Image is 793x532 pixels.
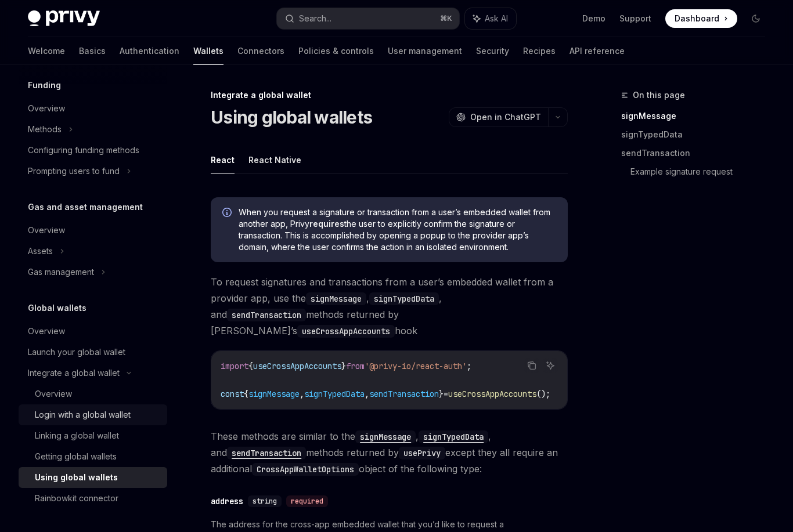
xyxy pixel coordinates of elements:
[193,37,224,65] a: Wallets
[300,389,304,399] span: ,
[470,111,541,123] span: Open in ChatGPT
[28,324,65,338] div: Overview
[248,146,301,173] button: React Native
[485,13,508,24] span: Ask AI
[120,37,179,65] a: Authentication
[211,107,372,128] h1: Using global wallets
[19,321,167,342] a: Overview
[399,447,445,459] code: usePrivy
[28,102,65,115] div: Overview
[28,10,100,27] img: dark logo
[252,463,359,476] code: CrossAppWalletOptions
[244,389,248,399] span: {
[28,265,94,279] div: Gas management
[35,387,72,401] div: Overview
[346,361,365,371] span: from
[35,429,119,443] div: Linking a global wallet
[19,383,167,404] a: Overview
[253,497,277,506] span: string
[35,450,117,464] div: Getting global wallets
[28,366,120,380] div: Integrate a global wallet
[28,223,65,237] div: Overview
[19,446,167,467] a: Getting global wallets
[211,495,243,507] div: address
[19,342,167,363] a: Launch your global wallet
[227,447,306,459] code: sendTransaction
[476,37,509,65] a: Security
[449,107,548,127] button: Open in ChatGPT
[28,122,62,136] div: Methods
[239,207,556,253] span: When you request a signature or transaction from a user’s embedded wallet from another app, Privy...
[19,220,167,241] a: Overview
[211,89,568,101] div: Integrate a global wallet
[19,467,167,488] a: Using global wallets
[621,107,774,125] a: signMessage
[28,301,86,315] h5: Global wallets
[221,389,244,399] span: const
[582,13,605,24] a: Demo
[444,389,448,399] span: =
[633,88,685,102] span: On this page
[19,488,167,509] a: Rainbowkit connector
[222,208,234,219] svg: Info
[298,37,374,65] a: Policies & controls
[227,309,306,321] code: sendTransaction
[28,143,139,157] div: Configuring funding methods
[28,345,125,359] div: Launch your global wallet
[248,361,253,371] span: {
[19,140,167,161] a: Configuring funding methods
[19,98,167,119] a: Overview
[341,361,346,371] span: }
[419,430,488,442] a: signTypedData
[747,9,765,28] button: Toggle dark mode
[621,125,774,144] a: signTypedData
[286,495,328,507] div: required
[465,8,516,29] button: Ask AI
[237,37,284,65] a: Connectors
[536,389,550,399] span: ();
[439,389,444,399] span: }
[28,78,61,92] h5: Funding
[28,244,53,258] div: Assets
[299,12,331,26] div: Search...
[524,358,539,373] button: Copy the contents from the code block
[28,200,143,214] h5: Gas and asset management
[306,292,366,305] code: signMessage
[543,358,558,373] button: Ask AI
[388,37,462,65] a: User management
[35,408,131,422] div: Login with a global wallet
[365,389,369,399] span: ,
[369,389,439,399] span: sendTransaction
[448,389,536,399] span: useCrossAppAccounts
[248,389,300,399] span: signMessage
[665,9,737,28] a: Dashboard
[211,428,568,477] span: These methods are similar to the , , and methods returned by except they all require an additiona...
[369,292,439,305] code: signTypedData
[675,13,719,24] span: Dashboard
[35,471,118,484] div: Using global wallets
[28,164,120,178] div: Prompting users to fund
[630,162,774,181] a: Example signature request
[227,447,306,458] a: sendTransaction
[419,430,488,443] code: signTypedData
[297,325,395,338] code: useCrossAppAccounts
[211,146,235,173] button: React
[365,361,467,371] span: '@privy-io/react-auth'
[28,37,65,65] a: Welcome
[440,14,452,23] span: ⌘ K
[619,13,651,24] a: Support
[19,404,167,425] a: Login with a global wallet
[221,361,248,371] span: import
[467,361,471,371] span: ;
[253,361,341,371] span: useCrossAppAccounts
[19,425,167,446] a: Linking a global wallet
[79,37,106,65] a: Basics
[309,219,344,229] strong: requires
[304,389,365,399] span: signTypedData
[277,8,460,29] button: Search...⌘K
[355,430,416,442] a: signMessage
[523,37,556,65] a: Recipes
[355,430,416,443] code: signMessage
[211,274,568,339] span: To request signatures and transactions from a user’s embedded wallet from a provider app, use the...
[35,491,118,505] div: Rainbowkit connector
